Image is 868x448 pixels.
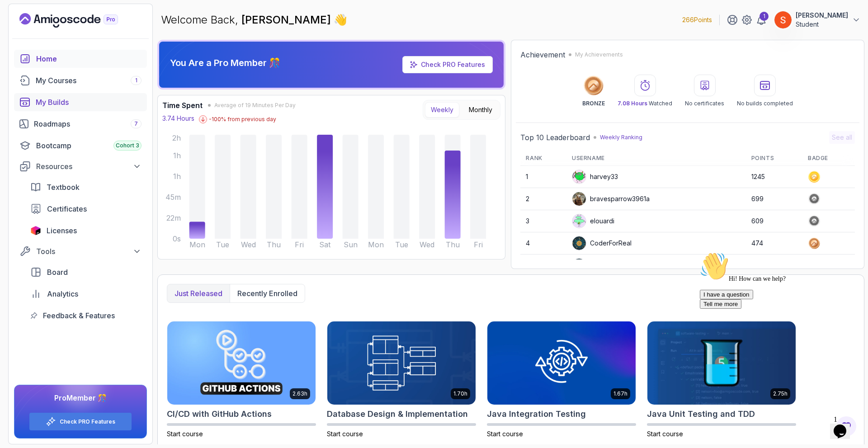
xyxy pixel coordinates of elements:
button: I have a question [4,42,57,51]
td: 609 [746,210,802,232]
img: user profile image [572,259,586,272]
tspan: Mon [368,240,384,249]
a: Landing page [19,13,139,28]
p: 2.63h [292,390,307,397]
div: bravesparrow3961a [572,192,650,206]
tspan: Sat [319,240,331,249]
h2: Top 10 Leaderboard [520,132,590,143]
tspan: 22m [166,213,181,222]
tspan: Mon [189,240,205,249]
tspan: 2h [172,133,181,142]
div: Roadmaps [34,118,142,129]
span: Board [47,267,68,278]
div: harvey33 [572,170,618,184]
a: Java Integration Testing card1.67hJava Integration TestingStart course [487,321,636,439]
tspan: Tue [395,240,408,249]
button: user profile image[PERSON_NAME]Student [774,11,861,29]
span: Certificates [47,203,87,214]
a: board [25,263,147,281]
p: -100 % from previous day [209,116,276,123]
tspan: Wed [420,240,434,249]
span: Analytics [47,288,78,299]
img: default monster avatar [572,170,586,184]
div: Tools [36,246,142,257]
p: Watched [618,100,672,107]
td: 1 [520,166,566,188]
p: No builds completed [737,100,793,107]
h2: Database Design & Implementation [327,408,468,420]
a: 1 [756,14,767,25]
button: See all [829,131,855,144]
p: 3.74 Hours [162,114,194,123]
a: home [14,50,147,68]
a: Check PRO Features [60,418,115,425]
p: My Achievements [575,51,623,58]
p: BRONZE [582,100,605,107]
button: Weekly [425,102,459,118]
td: 5 [520,255,566,277]
span: Start course [647,430,683,438]
a: certificates [25,200,147,218]
a: Check PRO Features [402,56,493,73]
td: 699 [746,188,802,210]
span: [PERSON_NAME] [241,13,334,26]
span: Hi! How can we help? [4,27,90,34]
button: Tell me more [4,51,45,61]
td: 1245 [746,166,802,188]
div: My Courses [36,75,142,86]
a: roadmaps [14,115,147,133]
button: Recently enrolled [230,284,305,302]
tspan: Fri [295,240,304,249]
p: Weekly Ranking [600,134,642,141]
tspan: Thu [446,240,460,249]
img: default monster avatar [572,214,586,228]
button: Check PRO Features [29,412,132,431]
p: Just released [175,288,222,299]
td: 3 [520,210,566,232]
tspan: Tue [216,240,229,249]
span: Cohort 3 [116,142,139,149]
button: Resources [14,158,147,174]
a: builds [14,93,147,111]
div: elouardi [572,214,614,228]
h2: Achievement [520,49,565,60]
button: Just released [167,284,230,302]
tspan: Fri [474,240,483,249]
a: courses [14,71,147,90]
a: feedback [25,307,147,325]
span: Textbook [47,182,80,193]
th: Points [746,151,802,166]
img: user profile image [774,11,792,28]
p: 266 Points [682,15,712,24]
p: Welcome Back, [161,13,347,27]
span: Start course [327,430,363,438]
tspan: 45m [165,193,181,202]
div: Apply5489 [572,258,623,273]
a: bootcamp [14,137,147,155]
tspan: Wed [241,240,256,249]
td: 2 [520,188,566,210]
div: Bootcamp [36,140,142,151]
span: 1 [135,77,137,84]
a: Check PRO Features [421,61,485,68]
p: Student [796,20,848,29]
div: My Builds [36,97,142,108]
button: Monthly [463,102,498,118]
img: user profile image [572,192,586,206]
img: user profile image [572,236,586,250]
h3: Time Spent [162,100,203,111]
div: 1 [759,12,769,21]
a: CI/CD with GitHub Actions card2.63hCI/CD with GitHub ActionsStart course [167,321,316,439]
div: Home [36,53,142,64]
span: Average of 19 Minutes Per Day [214,102,296,109]
span: 👋 [334,13,347,27]
tspan: Thu [267,240,281,249]
td: 474 [746,232,802,255]
p: 1.70h [453,390,467,397]
h2: Java Unit Testing and TDD [647,408,755,420]
button: Tools [14,243,147,259]
span: Start course [167,430,203,438]
div: 👋Hi! How can we help?I have a questionTell me more [4,4,166,61]
p: 1.67h [613,390,627,397]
